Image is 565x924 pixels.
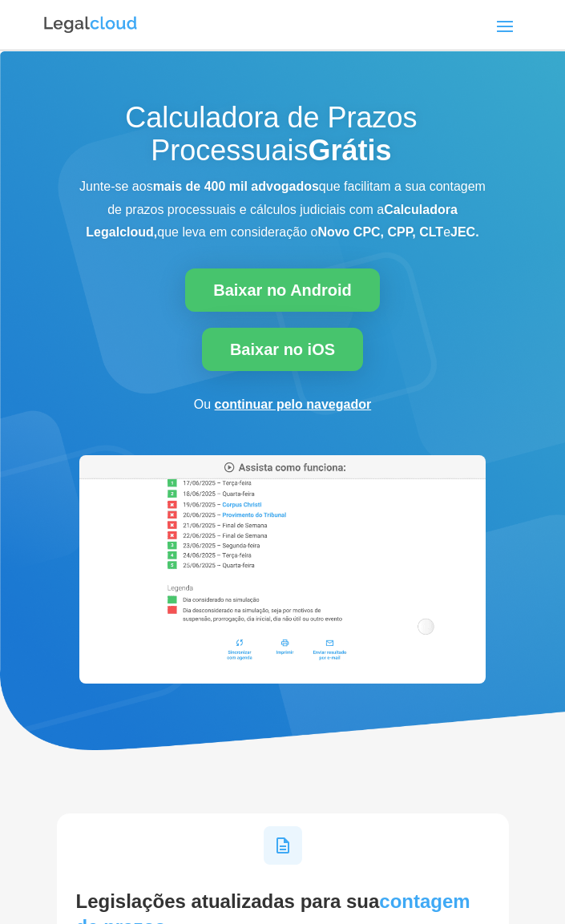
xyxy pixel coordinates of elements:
[153,180,319,193] b: mais de 400 mil advogados
[308,134,391,167] strong: Grátis
[202,328,363,371] a: Baixar no iOS
[125,101,417,167] span: Calculadora de Prazos Processuais
[317,225,443,239] b: Novo CPC, CPP, CLT
[77,176,488,244] p: Junte-se aos que facilitam a sua contagem de prazos processuais e cálculos judiciais com a que le...
[79,455,486,684] img: Calculadora de Prazos Processuais da Legalcloud
[86,203,457,240] b: Calculadora Legalcloud,
[42,14,139,35] img: Logo da Legalcloud
[215,397,372,411] a: continuar pelo navegador
[185,268,380,312] a: Baixar no Android
[264,826,302,865] img: Ícone Legislações
[450,225,479,239] b: JEC.
[194,397,211,411] span: Ou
